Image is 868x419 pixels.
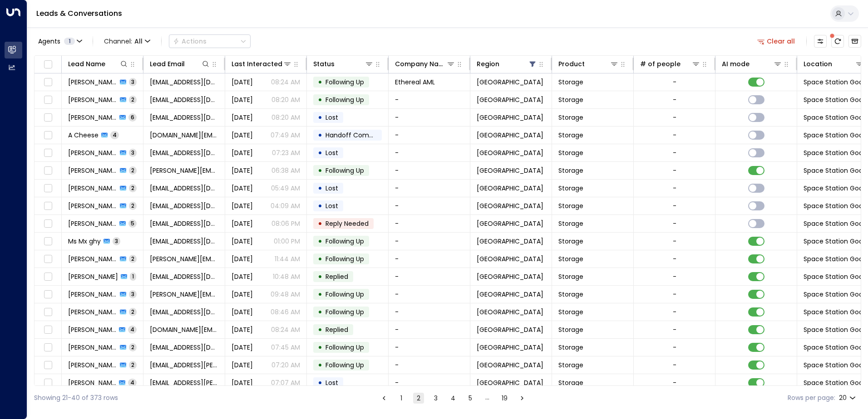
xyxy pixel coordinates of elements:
[232,131,253,140] span: Yesterday
[477,166,543,175] span: Surrey
[150,290,218,299] span: derrick.nippl-e@me.com
[129,290,137,298] span: 3
[271,343,300,352] p: 07:45 AM
[271,290,300,299] p: 09:48 AM
[722,58,750,69] div: AI mode
[318,251,322,267] div: •
[271,78,300,87] p: 08:24 AM
[271,325,300,334] p: 08:24 AM
[395,58,446,69] div: Company Name
[477,219,543,228] span: Surrey
[68,290,117,299] span: Derrick Nippl-e
[477,307,543,317] span: Surrey
[129,96,137,103] span: 2
[318,180,322,196] div: •
[558,237,583,246] span: Storage
[150,131,218,140] span: family.cheese.gb@gmail.com
[325,166,364,175] span: Following Up
[477,237,543,246] span: Surrey
[389,303,470,321] td: -
[558,148,583,157] span: Storage
[378,392,528,404] nav: pagination navigation
[42,289,54,300] span: Toggle select row
[477,325,543,334] span: Surrey
[673,166,676,175] div: -
[477,378,543,387] span: Surrey
[558,166,583,175] span: Storage
[558,58,619,69] div: Product
[325,201,338,210] span: Lost
[318,74,322,90] div: •
[558,113,583,122] span: Storage
[673,148,676,157] div: -
[68,307,117,317] span: Angela Hildreth
[34,35,85,48] button: Agents1
[271,95,300,104] p: 08:20 AM
[271,219,300,228] p: 08:06 PM
[128,219,137,227] span: 5
[134,38,143,45] span: All
[128,113,137,121] span: 6
[318,269,322,284] div: •
[804,58,864,69] div: Location
[34,393,118,403] div: Showing 21-40 of 373 rows
[318,234,322,249] div: •
[558,378,583,387] span: Storage
[325,78,364,87] span: Following Up
[150,113,218,122] span: samantha.pierce97@hotmail.co.uk
[325,148,338,157] span: Lost
[68,78,117,87] span: Ajay Samad
[42,59,54,70] span: Toggle select all
[389,233,470,250] td: -
[325,219,369,228] span: Reply Needed
[325,343,364,352] span: Following Up
[477,58,537,69] div: Region
[129,255,137,263] span: 2
[232,325,253,334] span: Oct 06, 2025
[477,95,543,104] span: Surrey
[232,78,253,87] span: Yesterday
[318,92,322,107] div: •
[68,58,128,69] div: Lead Name
[640,58,700,69] div: # of people
[232,113,253,122] span: Yesterday
[271,131,300,140] p: 07:49 AM
[517,393,528,404] button: Go to next page
[318,163,322,178] div: •
[150,78,218,87] span: propertymanagement@etherealaml.com
[673,201,676,210] div: -
[318,110,322,125] div: •
[68,95,117,104] span: Jazzmyn Crathern
[313,58,335,69] div: Status
[42,324,54,336] span: Toggle select row
[128,326,137,333] span: 4
[42,94,54,106] span: Toggle select row
[673,325,676,334] div: -
[325,378,338,387] span: Lost
[68,378,116,387] span: Ian Matthews
[389,109,470,126] td: -
[129,166,137,174] span: 2
[673,78,676,87] div: -
[42,360,54,371] span: Toggle select row
[640,58,681,69] div: # of people
[150,378,218,387] span: ina.matthews@gmail.com
[232,237,253,246] span: Oct 06, 2025
[150,201,218,210] span: davidokten@hotmail.com
[673,184,676,193] div: -
[272,148,300,157] p: 07:23 AM
[100,35,154,48] span: Channel:
[150,148,218,157] span: smithy-alex@hotmail.co.uk
[68,113,117,122] span: Samantha Pierce
[232,95,253,104] span: Yesterday
[42,112,54,123] span: Toggle select row
[389,286,470,303] td: -
[673,95,676,104] div: -
[558,201,583,210] span: Storage
[110,131,119,139] span: 4
[68,237,101,246] span: Ms Mx ghy
[673,219,676,228] div: -
[558,95,583,104] span: Storage
[232,290,253,299] span: Oct 06, 2025
[673,113,676,122] div: -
